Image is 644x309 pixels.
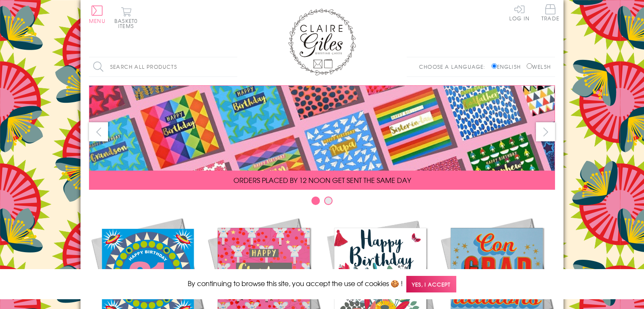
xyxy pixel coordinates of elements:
span: Trade [541,4,559,21]
input: Search all products [89,57,237,76]
span: 0 items [118,17,138,30]
input: Search [229,57,237,76]
button: Carousel Page 2 [324,197,333,205]
input: English [491,63,497,69]
a: Log In [509,4,530,21]
button: prev [89,122,108,141]
span: Menu [89,17,105,25]
button: Carousel Page 1 (Current Slide) [311,197,320,205]
button: next [536,122,555,141]
a: Trade [541,4,559,22]
button: Basket0 items [114,7,138,28]
input: Welsh [527,63,532,69]
p: Choose a language: [419,63,490,70]
img: Claire Giles Greetings Cards [288,8,356,76]
button: Menu [89,6,105,23]
span: ORDERS PLACED BY 12 NOON GET SENT THE SAME DAY [233,175,411,185]
label: English [491,63,525,70]
span: Yes, I accept [406,276,456,292]
div: Carousel Pagination [89,196,555,209]
label: Welsh [527,63,551,70]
